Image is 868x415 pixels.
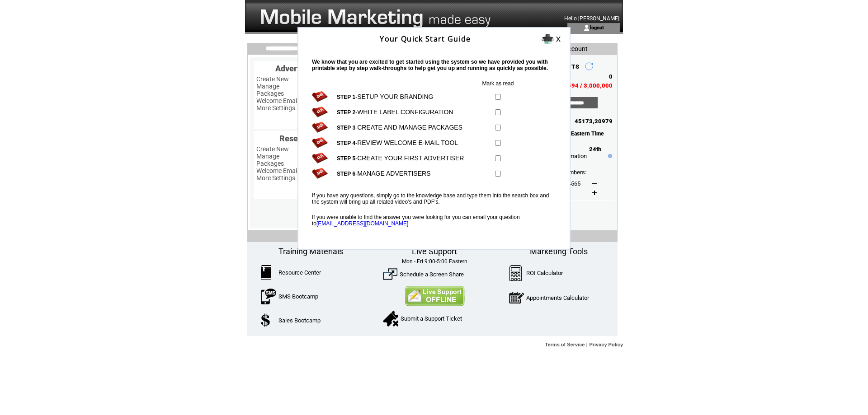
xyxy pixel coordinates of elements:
[337,125,355,131] b: STEP 3
[357,154,464,162] a: CREATE YOUR FIRST ADVERTISER
[337,94,355,100] b: STEP 1
[564,15,619,22] span: Hello [PERSON_NAME]
[571,131,604,137] span: Eastern Time
[337,94,433,100] span: -
[312,214,520,227] span: If you were unable to find the answer you were looking for you can email your question to
[575,118,613,125] span: 45173,20979
[482,80,514,87] span: Mark as read
[337,140,458,146] span: -
[337,109,453,116] span: -
[586,342,588,347] span: |
[509,290,524,306] img: AppointmentCalc.png
[526,270,563,276] a: ROI Calculator
[256,97,298,104] a: Welcome Email
[402,258,467,265] span: Mon - Fri 9:00-5:00 Eastern
[337,171,430,177] span: -
[401,315,462,322] a: Submit a Support Ticket
[261,265,271,280] img: ResourceCenter.png
[357,93,433,100] a: SETUP YOUR BRANDING
[312,192,549,205] span: If you have any questions, simply go to the knowledge base and type them into the search box and ...
[256,153,279,160] a: Manage
[256,174,301,182] a: More Settings...
[609,73,613,80] span: 0
[509,265,523,281] img: Calculator.png
[357,170,430,177] a: MANAGE ADVERTISERS
[261,313,271,327] img: SalesBootcamp.png
[261,289,276,304] img: SMSBootcamp.png
[542,34,554,44] img: Print it
[545,342,585,347] a: Terms of Service
[337,171,355,177] b: STEP 6
[383,267,397,281] img: ScreenShare.png
[256,160,284,167] a: Packages
[256,83,279,90] a: Manage
[278,317,321,324] a: Sales Bootcamp
[337,155,464,162] span: -
[278,269,321,276] a: Resource Center
[279,134,314,143] span: Resellers
[256,75,289,83] a: Create New
[405,286,465,306] img: Contact Us
[256,90,284,97] a: Packages
[606,154,612,158] img: help.gif
[554,45,588,52] span: My Account
[412,247,457,256] span: Live Support
[256,145,289,153] a: Create New
[275,64,318,73] span: Advertisers
[400,271,464,278] a: Schedule a Screen Share
[337,109,355,116] b: STEP 2
[312,59,548,71] span: We know that you are excited to get started using the system so we have provided you with printab...
[278,247,343,256] span: Training Materials
[316,220,408,227] a: [EMAIL_ADDRESS][DOMAIN_NAME]
[383,311,398,326] img: SupportTicket.png
[589,146,601,153] span: 24th
[357,108,453,116] a: WHITE LABEL CONFIGURATION
[357,139,458,146] a: REVIEW WELCOME E-MAIL TOOL
[530,247,588,256] span: Marketing Tools
[526,294,589,301] a: Appointments Calculator
[357,124,462,131] a: CREATE AND MANAGE PACKAGES
[337,155,355,162] b: STEP 5
[583,24,590,32] img: account_icon.gif
[559,82,613,89] span: 92,594 / 3,000,000
[256,104,301,112] a: More Settings...
[337,140,355,146] b: STEP 4
[589,342,623,347] a: Privacy Policy
[337,125,462,131] span: -
[371,34,471,44] span: Your Quick Start Guide
[590,24,604,30] a: logout
[278,293,318,300] a: SMS Bootcamp
[256,167,298,174] a: Welcome Email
